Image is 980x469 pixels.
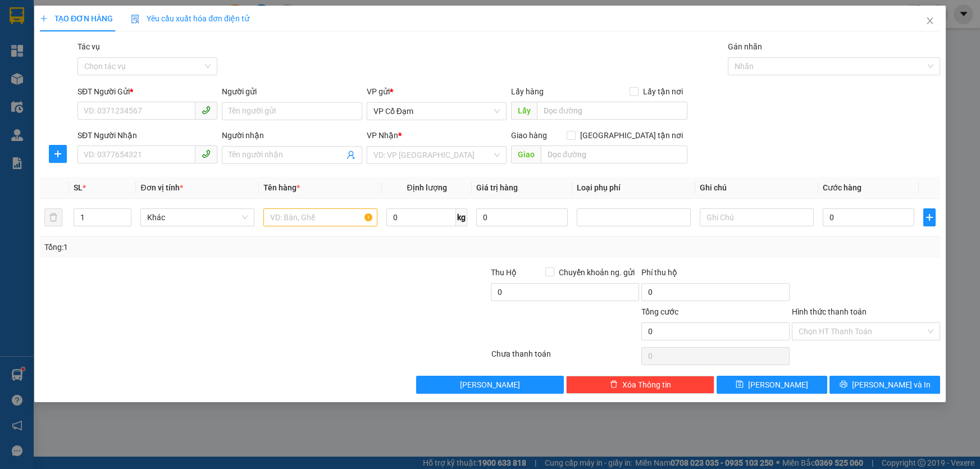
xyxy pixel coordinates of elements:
[537,102,687,120] input: Dọc đường
[511,131,547,140] span: Giao hàng
[476,208,568,226] input: 0
[923,208,936,226] button: plus
[367,131,398,140] span: VP Nhận
[222,129,362,142] div: Người nhận
[40,15,48,22] span: plus
[554,266,639,279] span: Chuyển khoản ng. gửi
[541,145,687,163] input: Dọc đường
[829,376,940,394] button: printer[PERSON_NAME] và In
[202,106,211,115] span: phone
[74,183,83,192] span: SL
[367,85,507,98] div: VP gửi
[728,42,762,51] label: Gán nhãn
[926,16,935,25] span: close
[407,183,446,192] span: Định lượng
[49,145,67,163] button: plus
[639,85,687,98] span: Lấy tận nơi
[131,14,249,23] span: Yêu cầu xuất hóa đơn điện tử
[511,102,537,120] span: Lấy
[572,177,695,199] th: Loại phụ phí
[44,208,62,226] button: delete
[347,151,355,160] span: user-add
[717,376,827,394] button: save[PERSON_NAME]
[511,87,544,96] span: Lấy hàng
[641,307,678,316] span: Tổng cước
[460,379,520,391] span: [PERSON_NAME]
[914,6,946,37] button: Close
[456,208,467,226] span: kg
[823,183,862,192] span: Cước hàng
[566,376,714,394] button: deleteXóa Thông tin
[40,14,113,23] span: TẠO ĐƠN HÀNG
[641,266,790,283] div: Phí thu hộ
[840,380,847,389] span: printer
[147,209,248,226] span: Khác
[511,145,541,163] span: Giao
[700,208,814,226] input: Ghi Chú
[852,379,931,391] span: [PERSON_NAME] và In
[78,85,217,98] div: SĐT Người Gửi
[263,208,377,226] input: VD: Bàn, Ghế
[622,379,671,391] span: Xóa Thông tin
[416,376,564,394] button: [PERSON_NAME]
[140,183,183,192] span: Đơn vị tính
[476,183,518,192] span: Giá trị hàng
[490,348,641,367] div: Chưa thanh toán
[736,380,744,389] span: save
[263,183,300,192] span: Tên hàng
[44,241,379,253] div: Tổng: 1
[748,379,808,391] span: [PERSON_NAME]
[610,380,618,389] span: delete
[792,307,867,316] label: Hình thức thanh toán
[78,129,217,142] div: SĐT Người Nhận
[695,177,818,199] th: Ghi chú
[202,149,211,158] span: phone
[78,42,100,51] label: Tác vụ
[49,149,66,158] span: plus
[131,15,140,24] img: icon
[222,85,362,98] div: Người gửi
[924,213,935,222] span: plus
[491,268,517,277] span: Thu Hộ
[373,103,500,120] span: VP Cổ Đạm
[576,129,687,142] span: [GEOGRAPHIC_DATA] tận nơi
